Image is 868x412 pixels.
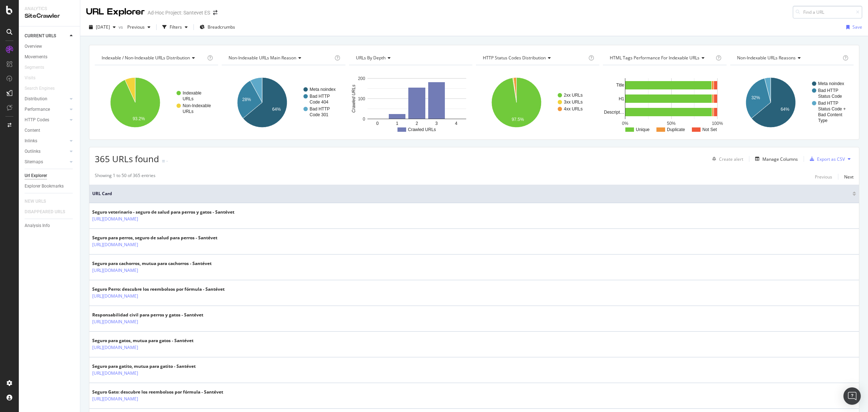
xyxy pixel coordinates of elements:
[818,106,846,112] text: Status Code +
[793,6,862,18] input: Find a URL
[25,137,68,145] a: Inlinks
[25,208,65,216] div: DISAPPEARED URLS
[752,155,798,163] button: Manage Columns
[807,153,845,165] button: Export as CSV
[818,101,838,106] text: Bad HTTP
[25,198,53,205] a: NEW URLS
[25,106,50,113] div: Performance
[603,71,726,134] svg: A chart.
[818,88,838,93] text: Bad HTTP
[709,153,743,165] button: Create alert
[25,85,62,92] a: Search Engines
[25,53,47,61] div: Movements
[25,148,41,155] div: Outlinks
[86,21,119,33] button: [DATE]
[92,293,138,300] a: [URL][DOMAIN_NAME]
[376,121,379,126] text: 0
[92,344,138,351] a: [URL][DOMAIN_NAME]
[95,172,156,181] div: Showing 1 to 50 of 365 entries
[183,109,193,114] text: URLs
[564,93,583,98] text: 2xx URLs
[25,208,72,216] a: DISAPPEARED URLS
[272,107,281,112] text: 64%
[25,43,75,50] a: Overview
[818,112,842,117] text: Bad Content
[483,55,546,61] span: HTTP Status Codes Distribution
[92,370,138,377] a: [URL][DOMAIN_NAME]
[92,286,225,293] div: Seguro Perro: descubre los reembolsos por fórmula - Santévet
[25,53,75,61] a: Movements
[92,318,138,325] a: [URL][DOMAIN_NAME]
[476,71,599,134] div: A chart.
[102,55,190,61] span: Indexable / Non-Indexable URLs distribution
[844,172,854,181] button: Next
[25,182,75,190] a: Explorer Bookmarks
[25,95,68,103] a: Distribution
[229,55,296,61] span: Non-Indexable URLs Main Reason
[616,83,625,88] text: Title
[815,172,832,181] button: Previous
[25,127,40,134] div: Content
[162,160,165,162] img: Equal
[351,85,356,113] text: Crawled URLs
[818,94,842,99] text: Status Code
[86,6,145,18] div: URL Explorer
[25,182,64,190] div: Explorer Bookmarks
[100,52,206,64] h4: Indexable / Non-Indexable URLs Distribution
[719,156,743,162] div: Create alert
[564,106,583,112] text: 4xx URLs
[354,52,466,64] h4: URLs by Depth
[762,156,798,162] div: Manage Columns
[25,158,43,166] div: Sitemaps
[608,52,714,64] h4: HTML Tags Performance for Indexable URLs
[25,198,46,205] div: NEW URLS
[25,6,74,12] div: Analytics
[92,363,196,370] div: Seguro para gatito, mutua para gatito - Santévet
[92,190,851,197] span: URL Card
[363,117,365,122] text: 0
[208,24,235,30] span: Breadcrumbs
[408,127,436,132] text: Crawled URLs
[25,222,75,230] a: Analysis Info
[604,110,624,115] text: Descript…
[25,137,37,145] div: Inlinks
[843,387,861,405] div: Open Intercom Messenger
[310,100,328,105] text: Code 404
[92,267,138,274] a: [URL][DOMAIN_NAME]
[310,106,330,112] text: Bad HTTP
[92,389,223,395] div: Seguro Gato: descubre los reembolsos por fórmula - Santévet
[310,112,328,117] text: Code 301
[702,127,717,132] text: Not Set
[25,116,49,124] div: HTTP Codes
[737,55,796,61] span: Non-Indexable URLs Reasons
[25,222,50,230] div: Analysis Info
[148,9,210,16] div: Ad-Hoc Project: Santevet ES
[159,21,191,33] button: Filters
[435,121,438,126] text: 3
[183,103,211,108] text: Non-Indexable
[817,156,845,162] div: Export as CSV
[751,95,760,100] text: 32%
[667,121,676,126] text: 50%
[133,116,145,121] text: 93.2%
[170,24,182,30] div: Filters
[712,121,723,126] text: 100%
[183,96,193,101] text: URLs
[92,241,138,248] a: [URL][DOMAIN_NAME]
[25,106,68,113] a: Performance
[396,121,398,126] text: 1
[25,74,43,82] a: Visits
[197,21,238,33] button: Breadcrumbs
[222,71,345,134] div: A chart.
[183,91,201,96] text: Indexable
[736,52,841,64] h4: Non-Indexable URLs Reasons
[227,52,333,64] h4: Non-Indexable URLs Main Reason
[96,24,110,30] span: 2025 Sep. 8th
[818,118,827,123] text: Type
[730,71,854,134] svg: A chart.
[92,215,138,223] a: [URL][DOMAIN_NAME]
[25,172,47,180] div: Url Explorer
[25,32,68,40] a: CURRENT URLS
